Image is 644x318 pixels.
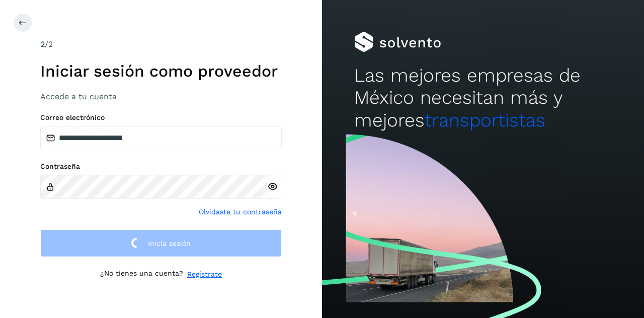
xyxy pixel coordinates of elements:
span: 2 [40,39,45,49]
h1: Iniciar sesión como proveedor [40,61,282,81]
h2: Las mejores empresas de México necesitan más y mejores [354,65,612,132]
h3: Accede a tu cuenta [40,92,282,101]
span: transportistas [425,109,545,131]
a: Olvidaste tu contraseña [199,207,282,217]
a: Regístrate [187,269,222,280]
label: Contraseña [40,162,282,171]
div: /2 [40,38,282,50]
p: ¿No tienes una cuenta? [100,269,183,280]
span: Inicia sesión [148,240,191,247]
label: Correo electrónico [40,113,282,122]
button: Inicia sesión [40,229,282,257]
